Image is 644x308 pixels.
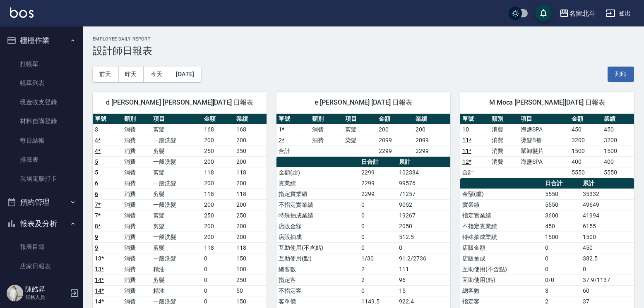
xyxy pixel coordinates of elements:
td: 合計 [276,146,310,156]
td: 互助使用(不含點) [460,264,543,275]
td: 0 [543,253,581,264]
td: 店販金額 [460,242,543,253]
td: 消費 [122,146,151,156]
td: 100 [234,264,267,275]
td: 2299 [359,189,397,199]
td: 2299 [413,146,450,156]
th: 類別 [122,114,151,124]
th: 金額 [377,114,413,124]
td: 總客數 [276,264,359,275]
table: a dense table [460,114,634,178]
td: 剪髮 [151,167,202,178]
td: 118 [234,167,267,178]
a: 現金收支登錄 [3,93,79,112]
a: 帳單列表 [3,74,79,93]
td: 118 [202,242,234,253]
td: 消費 [122,232,151,242]
th: 業績 [413,114,450,124]
td: 35332 [581,189,634,199]
th: 項目 [343,114,377,124]
td: 不指定實業績 [276,199,359,210]
td: 店販抽成 [276,232,359,242]
td: 剪髮 [151,189,202,199]
td: 剪髮 [151,210,202,221]
td: 0 [202,253,234,264]
td: 111 [397,264,450,275]
td: 一般洗髮 [151,296,202,307]
a: 排班表 [3,150,79,169]
a: 5 [95,158,98,165]
th: 類別 [310,114,344,124]
td: 1149.5 [359,296,397,307]
td: 消費 [122,199,151,210]
td: 37.9/1137 [581,275,634,285]
a: 5 [95,169,98,176]
td: 6155 [581,221,634,232]
td: 互助使用(點) [460,275,543,285]
td: 5550 [543,189,581,199]
td: 特殊抽成業績 [460,232,543,242]
a: 互助日報表 [3,276,79,295]
td: 消費 [122,156,151,167]
td: 消費 [122,221,151,232]
td: 200 [413,124,450,135]
td: 450 [581,242,634,253]
td: 5550 [570,167,602,178]
td: 客單價 [276,296,359,307]
td: 互助使用(點) [276,253,359,264]
td: 2050 [397,221,450,232]
td: 2 [359,264,397,275]
td: 200 [234,178,267,189]
td: 200 [202,178,234,189]
td: 3200 [570,135,602,146]
td: 不指定客 [276,285,359,296]
span: d [PERSON_NAME] [PERSON_NAME][DATE] 日報表 [103,98,257,107]
th: 項目 [519,114,570,124]
td: 37 [581,296,634,307]
td: 250 [234,275,267,285]
td: 382.5 [581,253,634,264]
th: 日合計 [359,157,397,167]
th: 日合計 [543,178,581,189]
td: 一般洗髮 [151,178,202,189]
td: 2299 [377,146,413,156]
th: 累計 [581,178,634,189]
td: 剪髮 [151,221,202,232]
td: 0 [359,232,397,242]
td: 400 [602,156,634,167]
th: 金額 [570,114,602,124]
td: 1500 [570,146,602,156]
span: M Moca [PERSON_NAME][DATE] 日報表 [470,98,624,107]
td: 互助使用(不含點) [276,242,359,253]
button: 昨天 [118,67,144,82]
td: 60 [581,285,634,296]
td: 250 [202,210,234,221]
td: 消費 [122,285,151,296]
td: 消費 [490,124,519,135]
td: 0 [397,242,450,253]
td: 消費 [122,253,151,264]
td: 512.5 [397,232,450,242]
td: 0 [202,285,234,296]
td: 91.2/2736 [397,253,450,264]
td: 200 [202,135,234,146]
div: 名留北斗 [569,8,596,19]
td: 一般洗髮 [151,253,202,264]
td: 150 [234,296,267,307]
td: 250 [202,146,234,156]
td: 118 [202,167,234,178]
td: 922.4 [397,296,450,307]
td: 店販金額 [276,221,359,232]
td: 1500 [602,146,634,156]
td: 118 [234,242,267,253]
td: 指定客 [276,275,359,285]
td: 消費 [122,275,151,285]
a: 報表目錄 [3,237,79,256]
td: 消費 [122,296,151,307]
td: 250 [234,146,267,156]
td: 3 [543,285,581,296]
th: 業績 [234,114,267,124]
td: 0 [359,210,397,221]
th: 累計 [397,157,450,167]
td: 一般洗髮 [151,199,202,210]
